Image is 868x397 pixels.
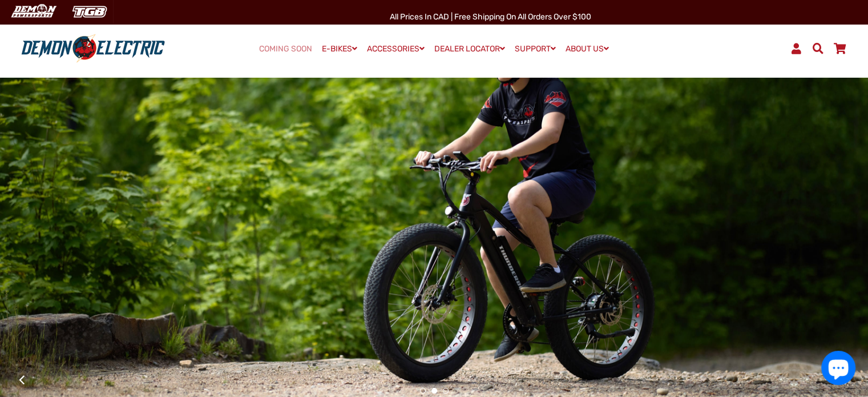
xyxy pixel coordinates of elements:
[818,351,859,388] inbox-online-store-chat: Shopify online store chat
[562,41,613,57] a: ABOUT US
[6,2,60,21] img: Demon Electric
[17,34,169,63] img: Demon Electric logo
[443,388,449,394] button: 3 of 3
[255,41,316,57] a: COMING SOON
[363,41,429,57] a: ACCESSORIES
[511,41,560,57] a: SUPPORT
[430,41,509,57] a: DEALER LOCATOR
[420,388,426,394] button: 1 of 3
[66,2,113,21] img: TGB Canada
[431,388,437,394] button: 2 of 3
[318,41,361,57] a: E-BIKES
[390,12,591,22] span: All Prices in CAD | Free shipping on all orders over $100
